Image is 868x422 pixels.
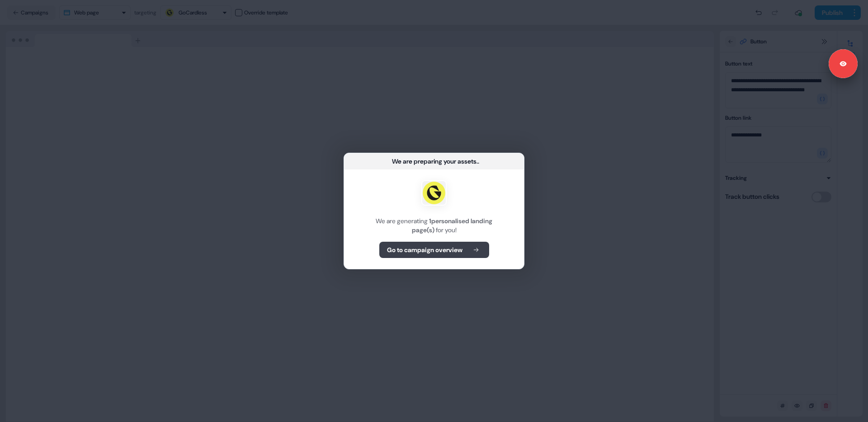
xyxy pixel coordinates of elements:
button: Go to campaign overview [379,242,489,258]
div: We are preparing your assets [392,157,476,166]
div: ... [476,157,479,166]
b: Go to campaign overview [387,245,462,254]
div: We are generating for you! [355,216,513,234]
b: 1 personalised landing page(s) [412,217,493,234]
